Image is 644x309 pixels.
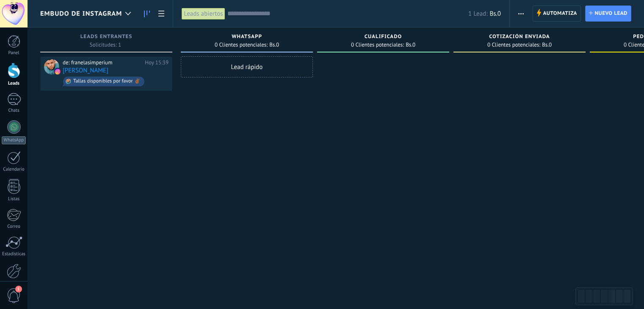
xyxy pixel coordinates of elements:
[2,136,26,144] div: WhatsApp
[232,34,262,40] span: WHATSAPP
[2,196,26,202] div: Listas
[2,224,26,229] div: Correo
[489,10,500,18] span: Bs.0
[585,6,631,22] a: Nuevo lead
[145,59,169,66] div: Hoy 15:39
[44,59,59,74] div: Jose Alberto Ollarves Hernandez
[351,42,404,47] span: 0 Clientes potenciales:
[468,10,487,18] span: 1 Lead:
[80,34,133,40] span: Leads Entrantes
[2,167,26,172] div: Calendario
[55,69,61,74] img: instagram.svg
[44,34,168,41] div: Leads Entrantes
[63,59,142,66] div: de: franelasimperium
[181,56,313,77] div: Lead rápido
[2,81,26,86] div: Leads
[185,34,309,41] div: WHATSAPP
[2,108,26,113] div: Chats
[406,42,415,47] span: Bs.0
[2,50,26,56] div: Panel
[458,34,581,41] div: Cotización enviada
[543,6,577,21] span: Automatiza
[365,34,402,40] span: Cualificado
[40,10,122,18] span: Embudo de Instagram
[487,42,540,47] span: 0 Clientes potenciales:
[90,42,121,47] span: Solicitudes: 1
[15,286,22,292] span: 1
[73,78,141,84] div: Tallas disponibles por favor ✌🏾
[182,8,225,20] div: Leads abiertos
[215,42,268,47] span: 0 Clientes potenciales:
[533,6,581,22] a: Automatiza
[594,6,627,21] span: Nuevo lead
[63,67,108,74] a: [PERSON_NAME]
[2,251,26,257] div: Estadísticas
[542,42,552,47] span: Bs.0
[321,34,445,41] div: Cualificado
[269,42,279,47] span: Bs.0
[489,34,550,40] span: Cotización enviada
